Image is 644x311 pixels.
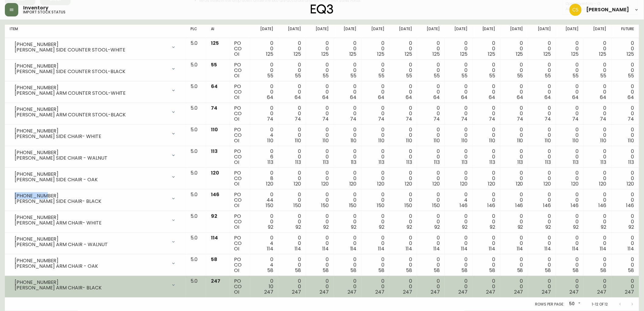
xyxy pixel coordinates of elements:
div: 0 44 [255,192,273,208]
span: 120 [460,180,468,187]
span: 125 [572,51,579,58]
div: 0 0 [394,41,412,57]
div: 0 0 [366,84,384,100]
span: 74 [600,115,607,122]
div: 0 0 [505,84,523,100]
span: 120 [322,180,329,187]
div: [PHONE_NUMBER] [15,258,167,263]
span: 64 [600,94,607,101]
div: 0 0 [311,127,329,143]
span: 110 [573,137,579,144]
span: 125 [433,51,440,58]
span: 110 [628,137,634,144]
div: 0 0 [311,62,329,79]
div: [PERSON_NAME] ARM CHAIR - WALNUT [15,242,167,247]
div: [PHONE_NUMBER][PERSON_NAME] ARM CHAIR- BLACK [10,278,181,292]
div: 0 0 [450,127,467,143]
div: [PHONE_NUMBER] [15,128,167,134]
td: 5.0 [186,146,206,168]
span: 125 [599,51,607,58]
div: 0 0 [450,149,467,165]
span: OI [234,115,240,122]
span: 125 [322,51,329,58]
div: 0 0 [450,84,467,100]
div: [PHONE_NUMBER] [15,150,167,155]
div: [PERSON_NAME] SIDE COUNTER STOOL-WHITE [15,47,167,53]
div: 0 0 [255,84,273,100]
div: 0 0 [588,192,606,208]
span: OI [234,159,240,166]
div: [PERSON_NAME] SIDE COUNTER STOOL-BLACK [15,69,167,74]
span: OI [234,180,240,187]
span: 120 [266,180,273,187]
div: 0 0 [422,105,440,122]
div: 0 0 [478,62,495,79]
div: [PHONE_NUMBER][PERSON_NAME] ARM CHAIR- WHITE [10,214,181,227]
th: [DATE] [389,25,417,38]
div: 0 0 [616,62,634,79]
span: 120 [516,180,523,187]
div: 0 0 [311,170,329,187]
span: 113 [351,159,357,166]
div: 0 0 [616,84,634,100]
div: 0 0 [311,105,329,122]
div: PO CO [234,105,246,122]
div: [PHONE_NUMBER] [15,215,167,220]
div: 0 0 [478,41,495,57]
span: Inventory [23,5,48,10]
div: 0 0 [366,41,384,57]
div: 0 0 [588,149,606,165]
div: 0 0 [533,105,551,122]
div: PO CO [234,127,246,143]
span: 74 [267,115,273,122]
th: [DATE] [583,25,611,38]
div: 0 0 [311,41,329,57]
div: PO CO [234,170,246,187]
span: 120 [544,180,551,187]
span: 113 [323,159,329,166]
span: 113 [295,159,301,166]
div: 0 0 [478,192,495,208]
td: 5.0 [186,38,206,60]
span: 125 [627,51,634,58]
span: 110 [211,126,218,133]
div: 0 0 [283,105,301,122]
span: 125 [544,51,551,58]
span: 113 [573,159,579,166]
span: 110 [406,137,412,144]
div: 0 0 [311,149,329,165]
div: PO CO [234,62,246,79]
span: 74 [211,104,217,111]
div: 0 0 [339,170,357,187]
th: PLC [186,25,206,38]
span: 125 [460,51,468,58]
div: 0 0 [450,105,467,122]
span: 64 [433,94,440,101]
div: 0 4 [450,192,467,208]
span: 146 [211,191,219,198]
div: 0 0 [394,149,412,165]
td: 5.0 [186,81,206,103]
span: 110 [295,137,301,144]
div: 0 0 [422,41,440,57]
span: 64 [406,94,412,101]
div: 0 0 [478,105,495,122]
div: 0 0 [588,62,606,79]
div: PO CO [234,149,246,165]
div: 0 0 [422,192,440,208]
div: 0 0 [366,170,384,187]
span: 64 [517,94,523,101]
span: 113 [268,159,273,166]
div: 0 0 [283,62,301,79]
span: 64 [295,94,301,101]
span: 120 [433,180,440,187]
div: 0 0 [588,170,606,187]
div: [PERSON_NAME] ARM CHAIR- BLACK [15,285,167,291]
div: 0 0 [588,41,606,57]
span: 55 [462,72,468,79]
div: 0 0 [394,62,412,79]
div: 0 0 [339,149,357,165]
span: 55 [267,72,273,79]
span: 110 [323,137,329,144]
div: 0 0 [283,127,301,143]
